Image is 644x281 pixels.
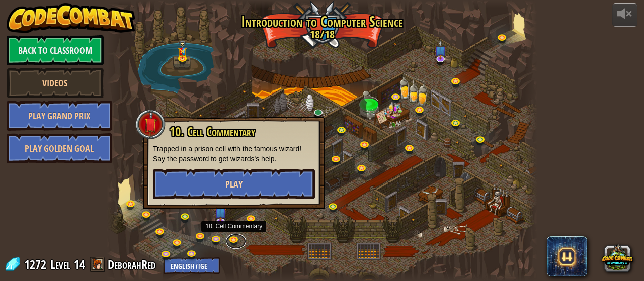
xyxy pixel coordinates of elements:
img: level-banner-unstarted-subscriber.png [435,40,446,59]
img: CodeCombat - Learn how to code by playing a game [7,3,135,33]
a: Back to Classroom [7,35,104,65]
span: Level [50,256,70,273]
a: Play Grand Prix [7,101,112,131]
span: 14 [74,256,85,272]
img: level-banner-unstarted-subscriber.png [215,203,226,222]
a: DeborahRed [108,256,158,272]
p: Trapped in a prison cell with the famous wizard! Say the password to get wizards's help. [153,144,315,164]
button: Adjust volume [612,3,637,27]
span: 1272 [24,256,49,272]
span: 10. Cell Commentary [170,123,255,140]
a: Play Golden Goal [7,133,112,163]
a: Videos [7,68,104,98]
span: Play [225,178,243,191]
img: level-banner-multiplayer.png [178,40,187,59]
button: Play [153,169,315,199]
